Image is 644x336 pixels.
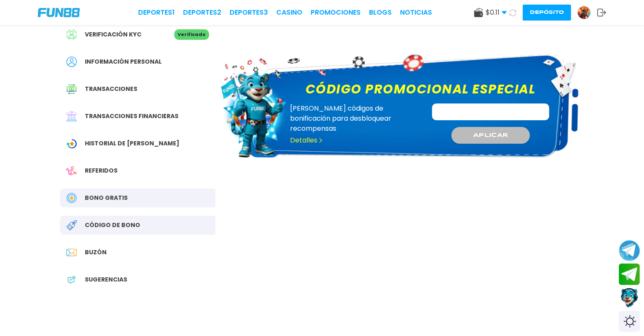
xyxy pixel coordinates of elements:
img: Free Bonus [66,193,77,203]
span: Buzón [85,248,107,257]
img: Avatar [578,6,590,19]
img: Referral [66,165,77,176]
button: Join telegram channel [619,240,640,261]
a: Promociones [311,8,361,18]
div: Switch theme [619,311,640,332]
a: Redeem BonusCódigo de bono [60,216,215,235]
span: Bono Gratis [85,194,128,202]
label: Código promocional especial [301,80,541,98]
img: Company Logo [38,8,80,17]
button: Join telegram [619,264,640,285]
a: NOTICIAS [400,8,432,18]
a: Wagering TransactionHistorial de [PERSON_NAME] [60,134,215,153]
a: Deportes2 [183,8,221,18]
p: Verificado [174,29,209,40]
a: App FeedbackSugerencias [60,270,215,289]
span: Sugerencias [85,275,127,284]
img: Redeem Bonus [66,220,77,230]
a: Deportes3 [230,8,268,18]
img: App Feedback [66,274,77,285]
span: Referidos [85,166,118,175]
span: Transacciones financieras [85,112,178,121]
a: PersonalInformación personal [60,52,215,71]
a: BLOGS [369,8,392,18]
button: APLICAR [451,127,529,144]
span: Historial de [PERSON_NAME] [85,139,179,148]
span: $ 0.11 [486,8,507,18]
span: APLICAR [473,131,508,140]
img: Transaction History [66,84,77,94]
img: Personal [66,57,77,67]
a: Financial TransactionTransacciones financieras [60,107,215,126]
p: [PERSON_NAME] códigos de bonificación para desbloquear recompensas [290,103,421,134]
a: Deportes1 [138,8,175,18]
a: Avatar [577,6,597,19]
a: Free BonusBono Gratis [60,189,215,207]
button: Contact customer service [619,287,640,309]
a: CASINO [276,8,302,18]
a: Transaction HistoryTransacciones [60,80,215,98]
a: Verificación KYCVerificado [60,25,215,44]
a: ReferralReferidos [60,161,215,180]
img: Inbox [66,247,77,258]
span: Código de bono [85,221,140,230]
a: InboxBuzón [60,243,215,262]
span: Información personal [85,57,162,66]
span: Verificación KYC [85,30,141,39]
img: Wagering Transaction [66,138,77,149]
button: Depósito [523,5,571,21]
span: Transacciones [85,85,137,93]
a: Detalles [290,135,323,145]
img: Financial Transaction [66,111,77,121]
